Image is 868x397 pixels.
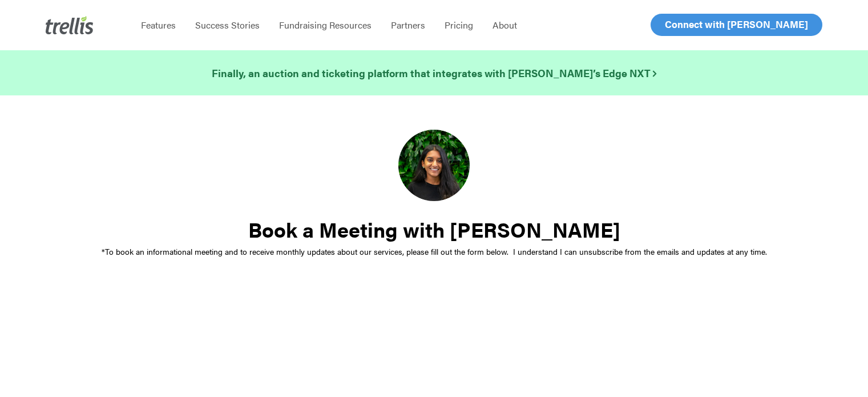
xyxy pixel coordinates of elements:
[435,19,483,31] a: Pricing
[185,19,269,31] a: Success Stories
[195,18,260,31] span: Success Stories
[665,17,808,31] span: Connect with [PERSON_NAME]
[279,18,372,31] span: Fundraising Resources
[49,245,819,258] p: *To book an informational meeting and to receive monthly updates about our services, please fill ...
[391,18,425,31] span: Partners
[269,19,381,31] a: Fundraising Resources
[212,66,656,80] strong: Finally, an auction and ticketing platform that integrates with [PERSON_NAME]’s Edge NXT
[248,214,620,244] strong: Book a Meeting with [PERSON_NAME]
[492,18,517,31] span: About
[46,16,94,34] img: Trellis
[445,18,473,31] span: Pricing
[381,19,435,31] a: Partners
[651,14,822,36] a: Connect with [PERSON_NAME]
[483,19,527,31] a: About
[141,18,176,31] span: Features
[212,65,656,81] a: Finally, an auction and ticketing platform that integrates with [PERSON_NAME]’s Edge NXT
[131,19,185,31] a: Features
